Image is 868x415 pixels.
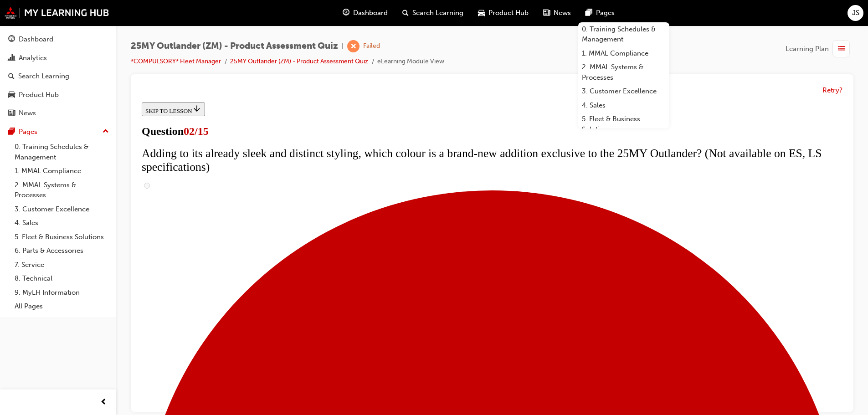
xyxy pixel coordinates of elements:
div: Failed [363,42,380,51]
a: pages-iconPages [578,4,622,22]
span: prev-icon [100,397,107,408]
button: Pages [4,123,113,140]
span: Search Learning [412,8,463,18]
a: 5. Fleet & Business Solutions [578,112,669,136]
span: pages-icon [8,128,15,136]
a: guage-iconDashboard [335,4,395,22]
div: Product Hub [19,90,59,100]
a: 0. Training Schedules & Management [11,140,113,164]
a: 3. Customer Excellence [11,202,113,216]
a: 3. Customer Excellence [578,84,669,98]
span: search-icon [8,72,15,81]
a: 0. Training Schedules & Management [578,22,669,46]
div: Dashboard [19,34,53,45]
a: news-iconNews [536,4,578,22]
button: Retry? [822,85,842,96]
button: DashboardAnalyticsSearch LearningProduct HubNews [4,29,113,123]
a: 8. Technical [11,272,113,286]
button: SKIP TO LESSON [4,4,67,17]
span: Learning Plan [786,44,829,54]
a: 1. MMAL Compliance [11,164,113,178]
span: list-icon [838,43,845,55]
span: news-icon [8,109,15,118]
a: 2. MMAL Systems & Processes [578,60,669,84]
span: guage-icon [343,7,349,19]
a: Product Hub [4,87,113,103]
img: mmal [5,7,109,19]
span: search-icon [402,7,409,19]
a: 9. MyLH Information [11,286,113,300]
span: learningRecordVerb_FAIL-icon [347,40,360,52]
span: News [554,8,571,18]
span: pages-icon [586,7,592,19]
a: Search Learning [4,68,113,85]
span: Dashboard [353,8,388,18]
a: Dashboard [4,31,113,48]
button: Learning Plan [786,40,853,57]
a: Analytics [4,50,113,67]
span: Pages [596,8,615,18]
a: 7. Service [11,258,113,272]
a: 2. MMAL Systems & Processes [11,178,113,202]
a: 1. MMAL Compliance [578,46,669,61]
span: JS [852,8,859,18]
li: eLearning Module View [377,56,444,67]
a: 4. Sales [578,98,669,113]
a: 4. Sales [11,216,113,230]
span: car-icon [8,91,15,99]
a: *COMPULSORY* Fleet Manager [131,57,221,65]
span: | [342,41,344,51]
a: 5. Fleet & Business Solutions [11,230,113,244]
a: 6. Parts & Accessories [11,244,113,258]
div: Analytics [19,53,47,63]
span: news-icon [543,7,550,19]
span: guage-icon [8,36,15,44]
button: JS [847,5,863,21]
div: Pages [19,127,37,137]
a: News [4,105,113,122]
span: Product Hub [488,8,529,18]
a: 25MY Outlander (ZM) - Product Assessment Quiz [230,57,368,65]
span: car-icon [478,7,485,19]
div: News [19,108,36,118]
a: search-iconSearch Learning [395,4,471,22]
span: 25MY Outlander (ZM) - Product Assessment Quiz [131,41,338,51]
a: car-iconProduct Hub [471,4,536,22]
span: chart-icon [8,54,15,62]
div: Search Learning [18,71,69,82]
a: All Pages [11,299,113,313]
span: up-icon [103,126,109,138]
span: SKIP TO LESSON [7,9,63,15]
